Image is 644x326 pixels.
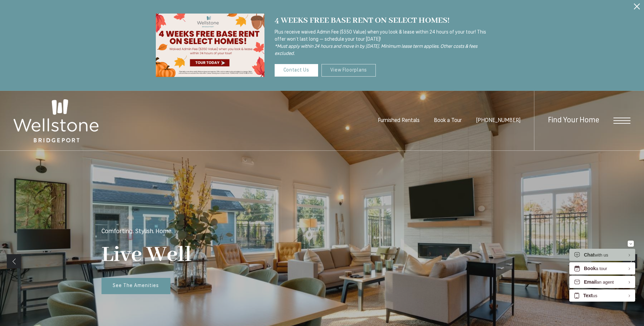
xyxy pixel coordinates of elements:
[102,278,170,294] a: See The Amenities
[14,99,98,143] img: Wellstone
[434,118,462,123] a: Book a Tour
[321,64,376,77] a: View Floorplans
[7,254,21,268] a: Previous
[113,283,159,288] span: See The Amenities
[275,14,489,27] div: 4 WEEKS FREE BASE RENT ON SELECT HOMES!
[275,44,477,56] i: *Must apply within 24 hours and move in by [DATE]. Minimum lease term applies. Other costs & fees...
[613,118,630,124] button: Open Menu
[102,229,172,235] p: Comforting. Stylish. Home.
[476,118,520,123] a: Call Us at (253) 642-8681
[102,242,192,268] p: Live Well
[156,14,264,77] img: wellstone special
[378,118,420,123] a: Furnished Rentals
[275,64,318,77] a: Contact Us
[275,29,489,57] p: Plus receive waived Admin Fee ($350 Value) when you look & lease within 24 hours of your tour! Th...
[548,117,599,124] a: Find Your Home
[476,118,520,123] span: [PHONE_NUMBER]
